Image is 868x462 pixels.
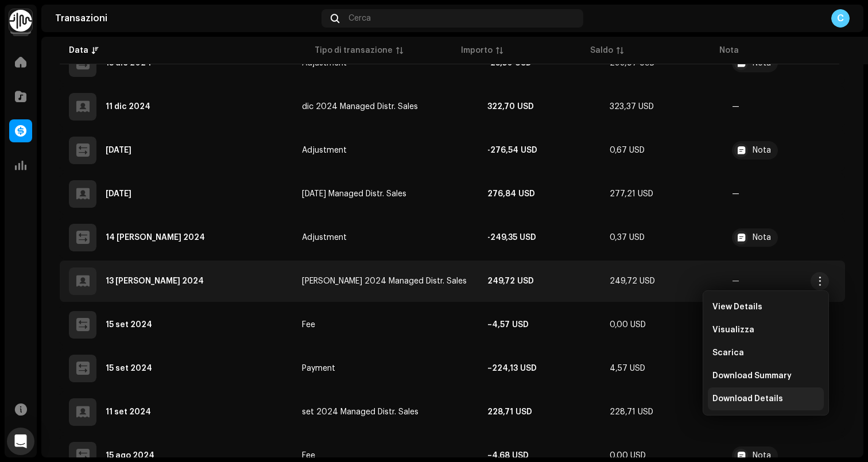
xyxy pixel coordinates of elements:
div: Nota [753,452,771,460]
span: Omido - Recoupment for Payee ID 324306: UKZGC2403025, UKZGC2403024; UKZGC2403024 [732,141,836,160]
span: Cerca [348,14,371,23]
span: 323,37 USD [610,103,654,111]
span: Download Details [712,394,783,403]
img: 0f74c21f-6d1c-4dbc-9196-dbddad53419e [9,9,32,32]
span: ott 2024 Managed Distr. Sales [302,277,467,285]
div: Nota [753,234,771,242]
span: Download Summary [712,371,792,381]
strong: -276,54 USD [487,146,537,154]
strong: 228,71 USD [487,408,532,416]
span: nov 2024 Managed Distr. Sales [302,190,406,198]
re-a-table-badge: — [732,103,739,111]
span: 0,67 USD [610,146,645,154]
div: 12 nov 2024 [106,190,131,198]
span: 0,00 USD [610,452,646,460]
span: 0,00 USD [610,321,646,329]
strong: 276,84 USD [487,190,535,198]
div: 15 nov 2024 [106,146,131,154]
div: 11 set 2024 [106,408,151,416]
span: Payment [302,364,335,372]
div: 15 set 2024 [106,321,152,329]
div: 14 ott 2024 [106,234,205,242]
div: Tipo di transazione [315,45,393,56]
span: 277,21 USD [610,190,653,198]
span: View Details [712,302,762,312]
span: Visualizza [712,325,754,335]
div: C [831,9,850,28]
span: Fee [302,321,315,329]
strong: –224,13 USD [487,364,537,372]
div: 13 ott 2024 [106,277,204,285]
div: 11 dic 2024 [106,103,150,111]
span: OMIDO Advance Recoup - UKZGC2403025 - UKZGC2403024 [732,228,836,247]
span: 228,71 USD [610,408,653,416]
strong: -249,35 USD [487,234,536,242]
strong: 249,72 USD [487,277,534,285]
div: Importo [461,45,493,56]
strong: –4,57 USD [487,321,529,329]
span: Fee [302,452,315,460]
div: 15 set 2024 [106,364,152,372]
span: 0,37 USD [610,234,645,242]
span: Adjustment [302,146,347,154]
span: 4,57 USD [610,364,645,372]
span: 249,72 USD [610,277,655,285]
div: Nota [753,146,771,154]
div: Saldo [590,45,613,56]
div: 15 ago 2024 [106,452,154,460]
div: Open Intercom Messenger [7,428,34,455]
span: dic 2024 Managed Distr. Sales [302,103,418,111]
re-a-table-badge: — [732,277,739,285]
span: Adjustment [302,234,347,242]
span: set 2024 Managed Distr. Sales [302,408,418,416]
strong: 322,70 USD [487,103,534,111]
div: Data [69,45,88,56]
div: Transazioni [55,14,317,23]
span: Scarica [712,348,744,358]
strong: –4,68 USD [487,452,529,460]
re-a-table-badge: — [732,190,739,198]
